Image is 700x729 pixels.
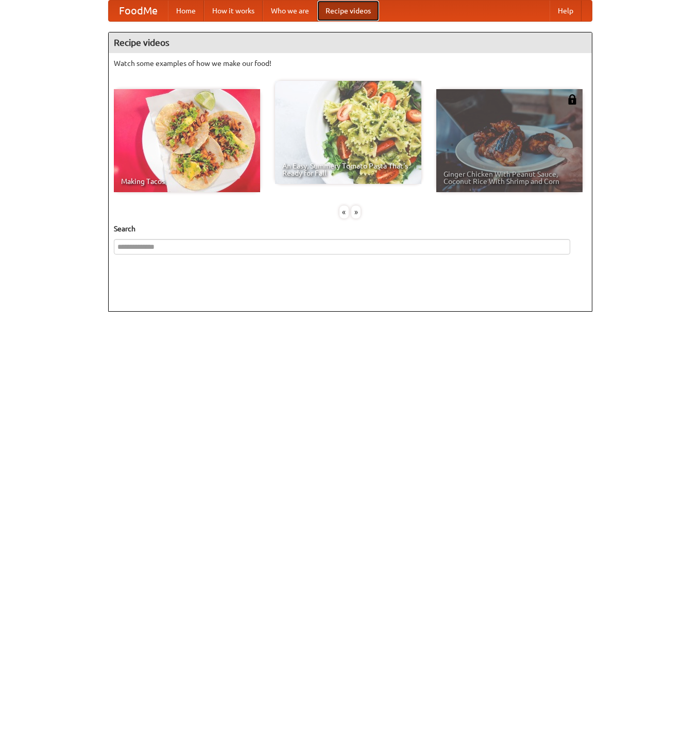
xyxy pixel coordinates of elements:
span: An Easy, Summery Tomato Pasta That's Ready for Fall [282,162,414,177]
div: « [339,206,349,218]
h4: Recipe videos [109,32,592,53]
a: Home [168,1,204,21]
a: How it works [204,1,263,21]
a: FoodMe [109,1,168,21]
h5: Search [114,224,587,234]
img: 483408.png [567,94,577,105]
a: Help [550,1,582,21]
a: Recipe videos [317,1,379,21]
p: Watch some examples of how we make our food! [114,58,587,69]
div: » [351,206,361,218]
a: Who we are [263,1,317,21]
span: Making Tacos [121,178,253,185]
a: An Easy, Summery Tomato Pasta That's Ready for Fall [275,81,421,184]
a: Making Tacos [114,89,260,192]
